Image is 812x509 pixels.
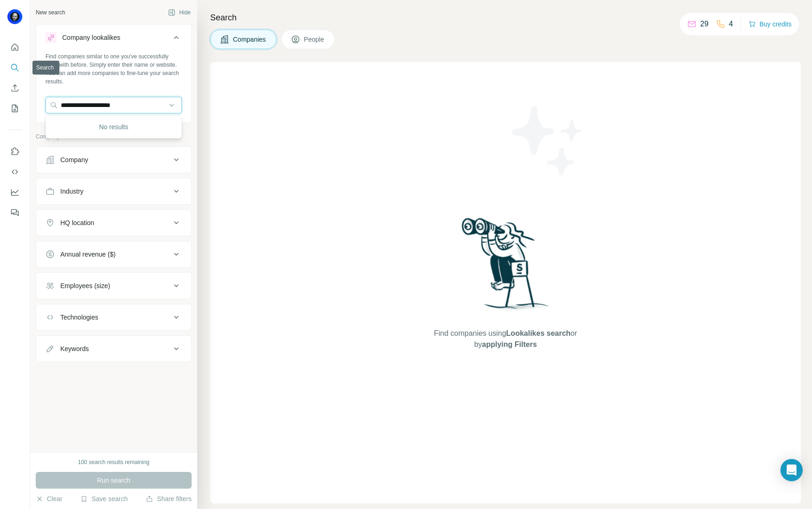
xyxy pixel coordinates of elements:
button: Company lookalikes [36,26,191,52]
button: Feedback [7,204,22,221]
p: 4 [729,19,733,30]
button: Save search [80,494,128,503]
button: Keywords [36,338,191,360]
div: Keywords [60,344,89,353]
button: Technologies [36,306,191,328]
h4: Search [210,11,801,24]
img: Surfe Illustration - Stars [506,99,589,182]
button: Industry [36,180,191,202]
div: 100 search results remaining [78,458,149,466]
div: Open Intercom Messenger [780,459,803,481]
p: Company information [36,132,192,141]
button: Clear [36,494,62,503]
div: Company [60,155,88,164]
button: Search [7,59,22,76]
img: Surfe Illustration - Woman searching with binoculars [458,215,554,319]
span: Find companies using or by [431,328,580,350]
div: Find companies similar to one you've successfully dealt with before. Simply enter their name or w... [45,52,182,86]
button: My lists [7,100,22,117]
img: Avatar [7,9,22,24]
div: New search [36,8,65,17]
button: Use Surfe on LinkedIn [7,143,22,160]
span: Lookalikes search [506,329,571,337]
span: applying Filters [482,340,537,348]
span: People [304,35,325,44]
button: Annual revenue ($) [36,243,191,265]
button: Quick start [7,39,22,56]
button: Buy credits [748,18,792,31]
button: HQ location [36,212,191,234]
div: Company lookalikes [62,33,120,42]
div: Technologies [60,313,98,322]
div: Annual revenue ($) [60,250,116,259]
div: Employees (size) [60,281,110,290]
button: Employees (size) [36,275,191,297]
button: Use Surfe API [7,163,22,180]
button: Company [36,149,191,171]
span: Companies [233,35,267,44]
p: 29 [700,19,709,30]
button: Dashboard [7,184,22,201]
button: Enrich CSV [7,80,22,96]
div: HQ location [60,218,94,227]
div: No results [48,118,180,136]
div: Industry [60,187,84,196]
button: Hide [161,6,197,19]
button: Share filters [146,494,192,503]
